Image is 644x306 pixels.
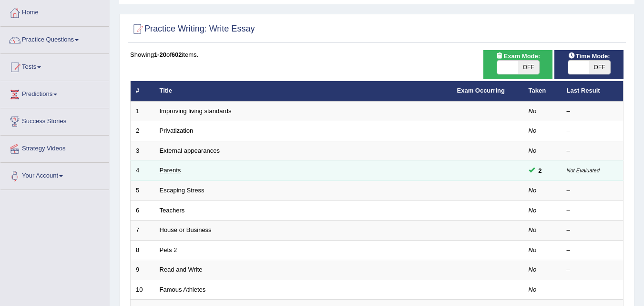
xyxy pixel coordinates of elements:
[567,206,618,215] div: –
[567,265,618,274] div: –
[154,51,166,58] b: 1-20
[130,22,255,36] h2: Practice Writing: Write Essay
[567,168,600,173] small: Not Evaluated
[529,127,537,134] em: No
[529,266,537,273] em: No
[131,260,154,280] td: 9
[154,81,452,101] th: Title
[160,147,220,154] a: External appearances
[518,61,539,74] span: OFF
[160,167,181,174] a: Parents
[0,54,109,78] a: Tests
[131,200,154,221] td: 6
[0,136,109,159] a: Strategy Videos
[523,81,562,101] th: Taken
[492,51,543,61] span: Exam Mode:
[131,240,154,260] td: 8
[529,286,537,293] em: No
[535,166,546,176] span: You can still take this question
[130,50,624,59] div: Showing of items.
[564,51,614,61] span: Time Mode:
[567,226,618,235] div: –
[131,221,154,241] td: 7
[172,51,182,58] b: 602
[529,207,537,214] em: No
[0,81,109,105] a: Predictions
[131,141,154,161] td: 3
[131,161,154,181] td: 4
[131,121,154,141] td: 2
[529,147,537,154] em: No
[160,187,204,194] a: Escaping Stress
[529,187,537,194] em: No
[529,246,537,253] em: No
[160,226,212,233] a: House or Business
[562,81,624,101] th: Last Result
[160,286,206,293] a: Famous Athletes
[160,107,232,115] a: Improving living standards
[483,50,552,79] div: Show exams occurring in exams
[0,108,109,132] a: Success Stories
[160,207,185,214] a: Teachers
[529,107,537,115] em: No
[131,101,154,121] td: 1
[0,27,109,51] a: Practice Questions
[567,186,618,195] div: –
[131,181,154,201] td: 5
[567,127,618,136] div: –
[160,246,177,253] a: Pets 2
[567,246,618,255] div: –
[160,127,194,134] a: Privatization
[567,147,618,156] div: –
[457,87,505,94] a: Exam Occurring
[567,107,618,116] div: –
[131,280,154,300] td: 10
[0,163,109,187] a: Your Account
[160,266,203,273] a: Read and Write
[131,81,154,101] th: #
[567,285,618,295] div: –
[529,226,537,233] em: No
[589,61,610,74] span: OFF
